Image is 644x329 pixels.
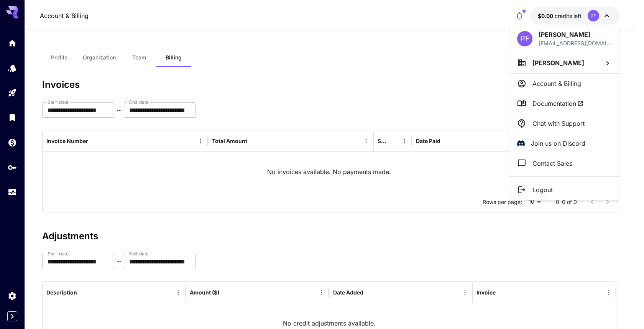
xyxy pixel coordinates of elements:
p: Join us on Discord [531,139,585,148]
p: [PERSON_NAME] [539,30,612,39]
p: Contact Sales [532,159,572,168]
p: Logout [532,185,553,194]
p: Account & Billing [532,79,581,88]
span: Documentation [532,99,583,108]
button: [PERSON_NAME] [510,53,619,73]
p: Chat with Support [532,119,585,128]
div: PF [517,31,532,46]
span: [PERSON_NAME] [532,59,584,67]
p: [EMAIL_ADDRESS][DOMAIN_NAME] [539,39,612,47]
div: customiseta@customiseta.com.br [539,39,612,47]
